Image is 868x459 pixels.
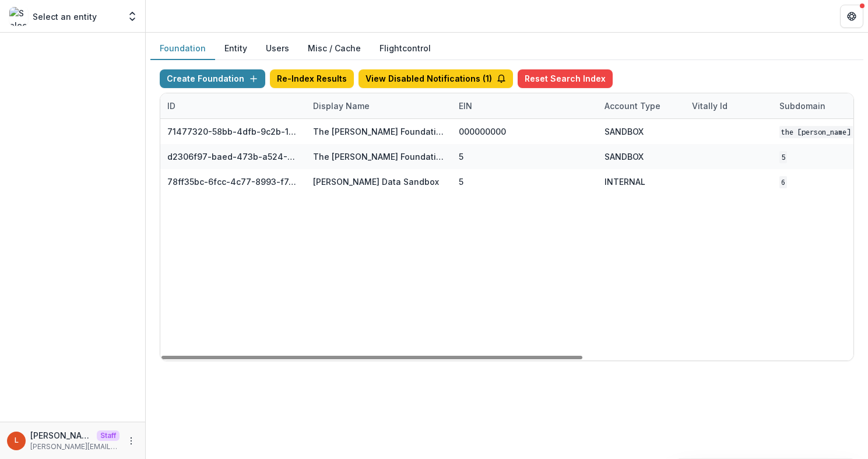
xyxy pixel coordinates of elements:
[270,69,354,88] button: Re-Index Results
[9,7,28,26] img: Select an entity
[772,93,860,118] div: Subdomain
[772,100,832,112] div: Subdomain
[685,100,735,112] div: Vitally Id
[306,100,377,112] div: Display Name
[215,37,256,60] button: Entity
[598,100,667,112] div: Account Type
[124,434,138,448] button: More
[33,10,97,23] p: Select an entity
[160,69,265,88] button: Create Foundation
[167,150,299,163] div: d2306f97-baed-473b-a524-3da51345b4b7
[452,93,598,118] div: EIN
[685,93,772,118] div: Vitally Id
[452,100,479,112] div: EIN
[313,150,445,163] div: The [PERSON_NAME] Foundation Data Sandbox
[15,437,19,444] div: Lucy
[160,100,182,112] div: ID
[459,125,506,138] div: 000000000
[605,150,644,163] div: SANDBOX
[150,37,215,60] button: Foundation
[779,151,787,163] code: 5
[256,37,298,60] button: Users
[313,125,445,138] div: The [PERSON_NAME] Foundation Workflow Sandbox
[605,125,644,138] div: SANDBOX
[298,37,370,60] button: Misc / Cache
[160,93,306,118] div: ID
[167,125,299,138] div: 71477320-58bb-4dfb-9c2b-1ce0ed8fa8a7
[779,176,787,188] code: 6
[598,93,685,118] div: Account Type
[124,5,140,28] button: Open entity switcher
[518,69,613,88] button: Reset Search Index
[306,93,452,118] div: Display Name
[97,430,120,441] p: Staff
[359,69,513,88] button: View Disabled Notifications (1)
[379,42,431,54] a: Flightcontrol
[313,176,439,188] div: [PERSON_NAME] Data Sandbox
[459,150,463,163] div: 5
[605,176,645,188] div: INTERNAL
[459,176,463,188] div: 5
[840,5,863,28] button: Get Help
[30,442,120,452] p: [PERSON_NAME][EMAIL_ADDRESS][DOMAIN_NAME]
[30,429,92,442] p: [PERSON_NAME]
[167,176,299,188] div: 78ff35bc-6fcc-4c77-8993-f7429ac93b16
